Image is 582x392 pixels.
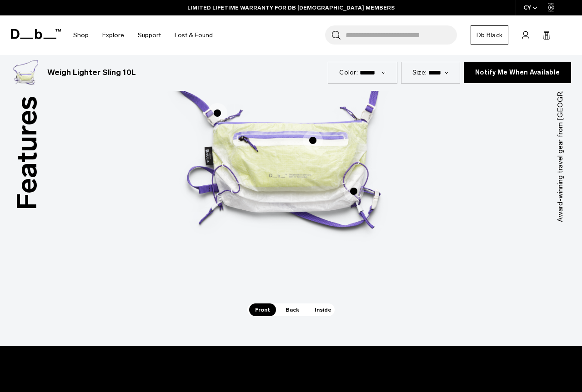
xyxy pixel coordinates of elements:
h3: Features [6,96,48,210]
button: Notify Me When Available [464,62,571,83]
h3: Weigh Lighter Sling 10L [47,67,136,79]
label: Color: [339,68,358,77]
nav: Main Navigation [66,15,220,55]
span: Inside [309,303,337,316]
a: LIMITED LIFETIME WARRANTY FOR DB [DEMOGRAPHIC_DATA] MEMBERS [187,4,395,12]
span: Notify Me When Available [475,69,560,76]
label: Size: [412,68,426,77]
span: Front [249,303,276,316]
a: Shop [73,19,89,51]
a: Db Black [471,25,508,45]
a: Explore [102,19,124,51]
span: Back [280,303,305,316]
img: Weigh_Lighter_Sling_10L_1.png [11,58,40,87]
a: Lost & Found [175,19,213,51]
a: Support [138,19,161,51]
